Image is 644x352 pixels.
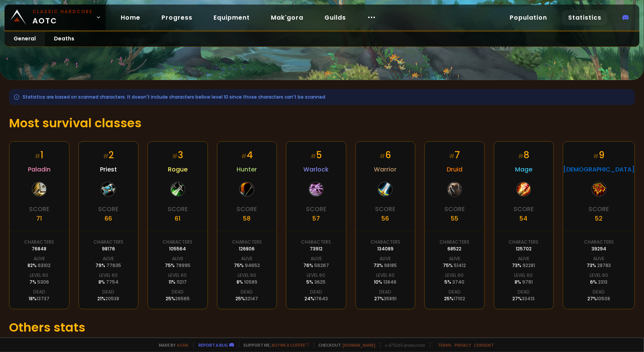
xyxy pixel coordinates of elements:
div: Characters [24,239,54,245]
h1: Most survival classes [9,114,635,132]
small: # [593,152,599,161]
div: 105564 [169,245,186,252]
a: Report a bug [199,342,228,348]
div: 8 [518,148,529,162]
small: # [449,152,455,161]
small: # [380,152,385,161]
div: 27 % [513,295,535,302]
div: Level 60 [445,272,464,279]
div: Alive [310,255,322,262]
span: Rogue [168,165,188,174]
div: 73912 [310,245,323,252]
span: Paladin [28,165,51,174]
div: Level 60 [376,272,395,279]
div: 7 [449,148,460,162]
div: Characters [94,239,123,245]
div: 66 [105,214,112,223]
div: 73 % [373,262,397,269]
div: 61 [175,214,180,223]
a: Deaths [45,32,83,46]
div: Characters [232,239,262,245]
span: 10508 [597,295,610,302]
div: 8 % [515,279,533,286]
div: Score [513,204,534,214]
div: 1 [35,148,43,162]
div: 27 % [588,295,610,302]
div: 52 [595,214,603,223]
div: Alive [103,255,114,262]
a: Terms [438,342,452,348]
div: 5 [310,148,322,162]
div: 10 % [374,279,397,286]
div: 75 % [443,262,466,269]
a: Buy me a coffee [272,342,309,348]
div: 6 [380,148,391,162]
a: Progress [155,10,198,25]
span: 3625 [314,279,326,285]
div: Characters [584,239,614,245]
span: Warlock [303,165,329,174]
div: Dead [33,289,45,295]
span: 5306 [37,279,49,285]
span: 20538 [105,295,119,302]
span: 26565 [175,295,190,302]
div: Statistics are based on scanned characters. It doesn't include characters bellow level 10 since t... [9,89,635,105]
div: Dead [449,289,461,295]
span: 17102 [453,295,465,302]
div: 126806 [239,245,255,252]
div: 82 % [28,262,51,269]
div: 11 % [169,279,187,286]
div: 79 % [95,262,121,269]
span: Checkout [314,342,376,348]
div: 4 [241,148,253,162]
div: 6 % [590,279,608,286]
div: Dead [593,289,605,295]
div: 24 % [304,295,328,302]
span: Hunter [237,165,257,174]
span: 10589 [244,279,257,285]
div: 21 % [97,295,119,302]
span: 63102 [38,262,51,269]
div: Dead [241,289,253,295]
div: 71 [36,214,42,223]
span: 77635 [106,262,121,269]
a: Privacy [455,342,471,348]
div: 125702 [516,245,532,252]
div: Level 60 [515,272,533,279]
div: Characters [163,239,192,245]
a: Population [504,10,553,25]
div: 8 % [98,279,118,286]
div: Score [375,204,395,214]
span: 51412 [454,262,466,269]
a: General [5,32,45,46]
a: Statistics [562,10,607,25]
div: Level 60 [238,272,256,279]
div: 68522 [447,245,461,252]
span: Mage [515,165,532,174]
span: 56267 [314,262,329,269]
a: Mak'gora [265,10,309,25]
div: Level 60 [99,272,118,279]
div: 76 % [303,262,329,269]
span: 35891 [384,295,397,302]
div: 75 % [234,262,260,269]
div: 2 [103,148,114,162]
div: Dead [310,289,322,295]
a: Equipment [207,10,256,25]
div: Score [444,204,465,214]
div: Characters [370,239,400,245]
div: 75 % [165,262,191,269]
div: 55 [451,214,458,223]
div: Alive [380,255,391,262]
div: 58 [243,214,251,223]
div: Score [589,204,609,214]
span: 2313 [598,279,608,285]
span: 78995 [176,262,191,269]
span: Support me, [239,342,309,348]
a: Guilds [318,10,352,25]
div: Alive [172,255,183,262]
span: 33413 [522,295,535,302]
div: 56 [381,214,389,223]
div: 3 [172,148,183,162]
div: 76848 [32,245,46,252]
